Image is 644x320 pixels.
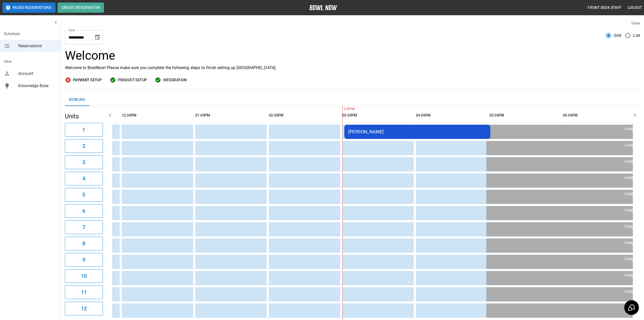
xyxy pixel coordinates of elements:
[163,77,187,83] span: Integration
[65,285,103,299] button: 11
[269,108,340,123] th: 02:00PM
[82,142,85,150] h6: 2
[82,223,85,231] h6: 7
[81,305,87,313] h6: 12
[81,288,87,296] h6: 11
[118,77,147,83] span: Product Setup
[92,32,102,42] button: Choose date, selected date is Sep 6, 2025
[65,253,103,267] button: 9
[614,33,621,39] span: Grid
[18,43,57,49] span: Reservations
[309,5,337,10] img: logo
[65,123,103,137] button: 1
[3,3,56,13] button: Pause Reservations
[65,204,103,218] button: 6
[58,3,104,13] button: Create Reservation
[73,77,102,83] span: Payment Setup
[82,256,85,264] h6: 9
[65,139,103,153] button: 2
[65,49,640,63] h3: Welcome
[65,220,103,234] button: 7
[195,108,267,123] th: 01:00PM
[65,94,90,106] button: Bowling
[82,207,85,215] h6: 6
[626,3,644,12] button: Logout
[18,83,57,89] span: Knowledge Base
[81,272,87,280] h6: 10
[65,172,103,185] button: 4
[82,126,85,134] h6: 1
[633,33,640,39] span: List
[65,269,103,283] button: 10
[82,239,85,248] h6: 8
[65,237,103,250] button: 8
[65,302,103,315] button: 12
[65,155,103,169] button: 3
[65,65,640,71] p: Welcome to BowlNow! Please make sure you complete the following steps to finish setting up [GEOGR...
[65,94,640,106] div: inventory tabs
[342,107,344,112] span: 3:00PM
[65,112,103,120] h5: Units
[122,108,193,123] th: 12:00PM
[586,3,623,12] button: Front Desk Staff
[65,188,103,202] button: 5
[82,158,85,166] h6: 3
[82,174,85,183] h6: 4
[82,191,85,199] h6: 5
[348,129,486,134] div: [PERSON_NAME]
[18,71,57,77] span: Account
[631,21,640,26] label: View
[342,108,414,123] th: 03:00PM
